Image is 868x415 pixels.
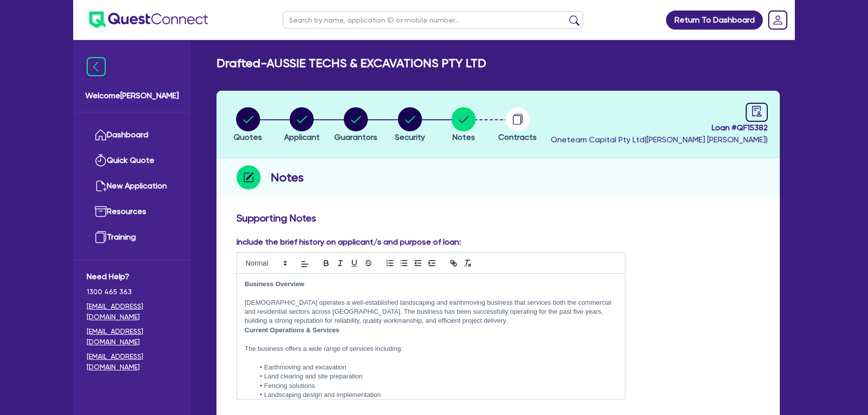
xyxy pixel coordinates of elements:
span: Oneteam Capital Pty Ltd ( [PERSON_NAME] [PERSON_NAME] ) [551,135,768,144]
label: Include the brief history on applicant/s and purpose of loan: [237,236,461,248]
p: The business offers a wide range of services including: [245,344,617,353]
a: Training [87,225,177,250]
a: Resources [87,199,177,225]
li: Land clearing and site preparation [255,372,617,381]
strong: Current Operations & Services [245,326,339,334]
h2: Drafted - AUSSIE TECHS & EXCAVATIONS PTY LTD [216,56,486,71]
p: [DEMOGRAPHIC_DATA] operates a well-established landscaping and earthmoving business that services... [245,298,617,326]
img: quest-connect-logo-blue [89,12,208,28]
span: Notes [453,132,475,142]
img: training [95,231,107,243]
span: Contracts [498,132,537,142]
li: Fencing solutions [255,381,617,390]
input: Search by name, application ID or mobile number... [283,11,583,29]
button: Notes [451,107,476,144]
button: Applicant [284,107,320,144]
span: Security [395,132,425,142]
span: 1300 465 363 [87,287,177,297]
a: [EMAIL_ADDRESS][DOMAIN_NAME] [87,326,177,347]
strong: Business Overview [245,280,304,288]
button: Guarantors [334,107,378,144]
li: Landscaping design and implementation [255,390,617,399]
span: Need Help? [87,271,177,283]
img: step-icon [237,165,261,189]
a: [EMAIL_ADDRESS][DOMAIN_NAME] [87,301,177,322]
a: Dropdown toggle [765,7,791,33]
a: New Application [87,173,177,199]
span: Guarantors [334,132,377,142]
button: Contracts [498,107,537,144]
span: Applicant [284,132,320,142]
button: Security [394,107,425,144]
img: new-application [95,180,107,192]
span: audit [751,106,762,117]
a: Return To Dashboard [666,11,763,30]
img: resources [95,205,107,218]
img: quick-quote [95,154,107,166]
h2: Notes [271,168,304,186]
li: Earthmoving and excavation [255,363,617,372]
a: [EMAIL_ADDRESS][DOMAIN_NAME] [87,351,177,372]
a: Quick Quote [87,148,177,173]
span: Quotes [234,132,262,142]
button: Quotes [233,107,263,144]
img: icon-menu-close [87,57,106,76]
span: Loan # QF15382 [551,122,768,134]
h3: Supporting Notes [237,212,760,224]
span: Welcome [PERSON_NAME] [85,90,179,102]
a: Dashboard [87,122,177,148]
